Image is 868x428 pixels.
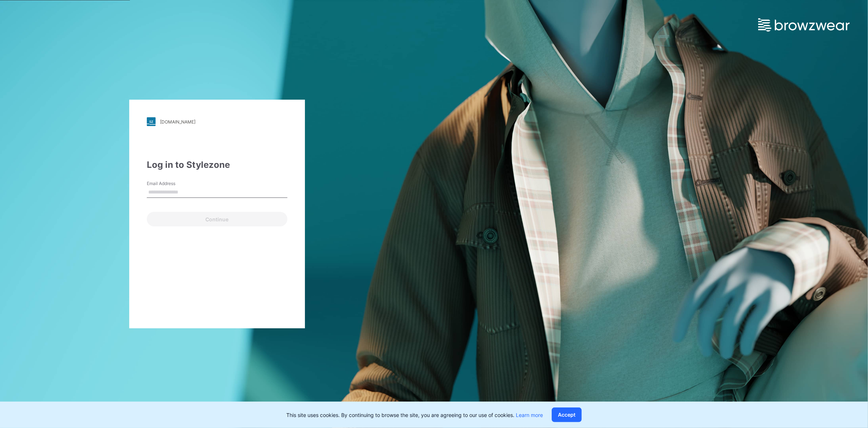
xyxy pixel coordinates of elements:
img: browzwear-logo.e42bd6dac1945053ebaf764b6aa21510.svg [758,18,850,32]
a: Learn more [516,412,543,418]
div: Log in to Stylezone [147,158,287,171]
div: [DOMAIN_NAME] [160,119,195,125]
button: Accept [552,407,582,422]
label: Email Address [147,180,198,187]
p: This site uses cookies. By continuing to browse the site, you are agreeing to our use of cookies. [286,411,543,419]
a: [DOMAIN_NAME] [147,117,287,126]
img: stylezone-logo.562084cfcfab977791bfbf7441f1a819.svg [147,117,156,126]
